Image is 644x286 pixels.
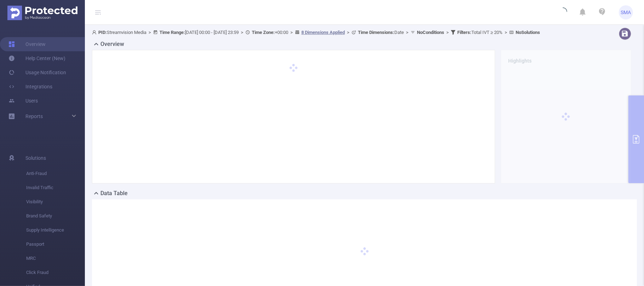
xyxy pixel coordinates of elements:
a: Reports [25,109,43,123]
span: > [444,30,451,35]
span: Total IVT ≥ 20% [457,30,503,35]
span: Passport [26,237,85,251]
span: Solutions [25,151,46,165]
a: Help Center (New) [8,51,65,65]
span: Click Fraud [26,265,85,280]
b: Time Range: [159,30,185,35]
span: Anti-Fraud [26,167,85,181]
span: Date [358,30,404,35]
span: Invalid Traffic [26,181,85,195]
a: Integrations [8,80,52,94]
u: 8 Dimensions Applied [301,30,345,35]
b: Time Zone: [252,30,275,35]
b: No Conditions [417,30,444,35]
b: Filters : [457,30,471,35]
i: icon: user [92,30,98,35]
span: Supply Intelligence [26,223,85,237]
span: MRC [26,251,85,265]
span: > [404,30,411,35]
span: SMA [621,5,631,19]
span: > [146,30,153,35]
b: Time Dimensions : [358,30,394,35]
a: Users [8,94,38,108]
b: No Solutions [516,30,540,35]
span: Visibility [26,195,85,209]
a: Overview [8,37,46,51]
h2: Data Table [100,189,128,198]
b: PID: [98,30,107,35]
span: Streamvision Media [DATE] 00:00 - [DATE] 23:59 +00:00 [92,30,540,35]
span: > [345,30,352,35]
img: Protected Media [7,6,77,20]
span: Brand Safety [26,209,85,223]
span: > [503,30,509,35]
span: > [239,30,245,35]
h2: Overview [100,40,124,48]
span: Reports [25,113,43,119]
a: Usage Notification [8,65,66,80]
span: > [288,30,295,35]
i: icon: loading [559,7,567,17]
